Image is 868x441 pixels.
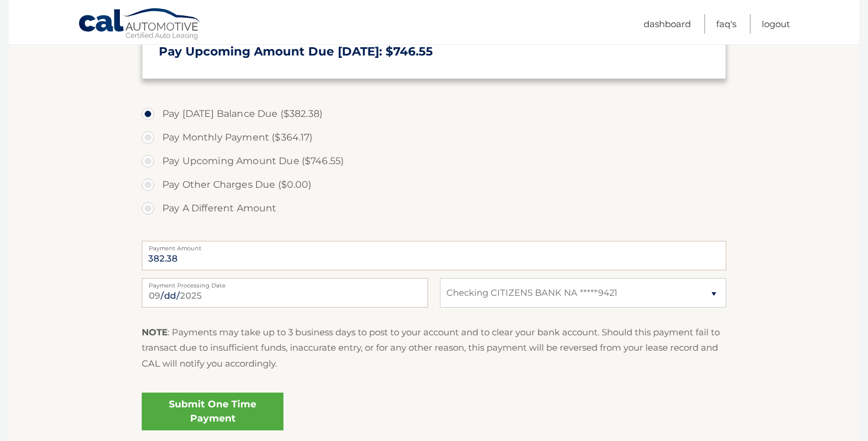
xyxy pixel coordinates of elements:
label: Pay [DATE] Balance Due ($382.38) [142,102,726,126]
a: Dashboard [644,14,691,34]
a: Submit One Time Payment [142,393,283,430]
p: : Payments may take up to 3 business days to post to your account and to clear your bank account.... [142,325,726,371]
label: Pay A Different Amount [142,197,726,220]
label: Pay Upcoming Amount Due ($746.55) [142,149,726,173]
strong: NOTE [142,326,168,338]
h3: Pay Upcoming Amount Due [DATE]: $746.55 [159,44,709,59]
a: FAQ's [716,14,736,34]
label: Pay Other Charges Due ($0.00) [142,173,726,197]
a: Cal Automotive [78,8,202,42]
input: Payment Date [142,278,428,308]
label: Payment Processing Date [142,278,428,288]
a: Logout [762,14,790,34]
label: Payment Amount [142,241,726,250]
input: Payment Amount [142,241,726,270]
label: Pay Monthly Payment ($364.17) [142,126,726,149]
